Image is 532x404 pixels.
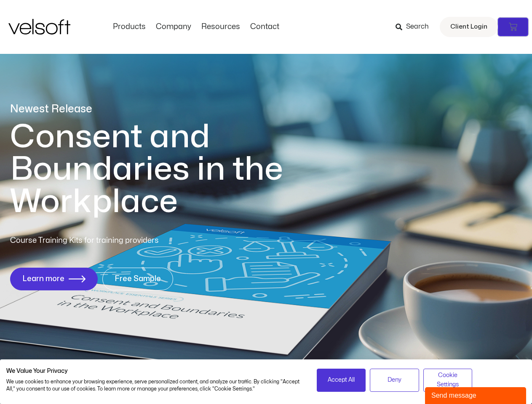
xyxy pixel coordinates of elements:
[328,375,355,385] span: Accept All
[102,268,173,290] a: Free Sample
[196,22,245,32] a: ResourcesMenu Toggle
[429,371,467,390] span: Cookie Settings
[245,22,284,32] a: ContactMenu Toggle
[6,378,304,393] p: We use cookies to enhance your browsing experience, serve personalized content, and analyze our t...
[388,375,401,385] span: Deny
[10,121,318,218] h1: Consent and Boundaries in the Workplace
[425,385,528,404] iframe: chat widget
[115,275,161,283] span: Free Sample
[8,19,70,35] img: Velsoft Training Materials
[10,235,220,247] p: Course Training Kits for training providers
[10,268,98,290] a: Learn more
[22,275,64,283] span: Learn more
[396,20,435,34] a: Search
[317,369,366,392] button: Accept all cookies
[406,21,429,32] span: Search
[151,22,196,32] a: CompanyMenu Toggle
[423,369,473,392] button: Adjust cookie preferences
[108,22,284,32] nav: Menu
[450,21,487,32] span: Client Login
[440,17,498,37] a: Client Login
[10,102,318,117] p: Newest Release
[370,369,419,392] button: Deny all cookies
[6,367,304,375] h2: We Value Your Privacy
[108,22,151,32] a: ProductsMenu Toggle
